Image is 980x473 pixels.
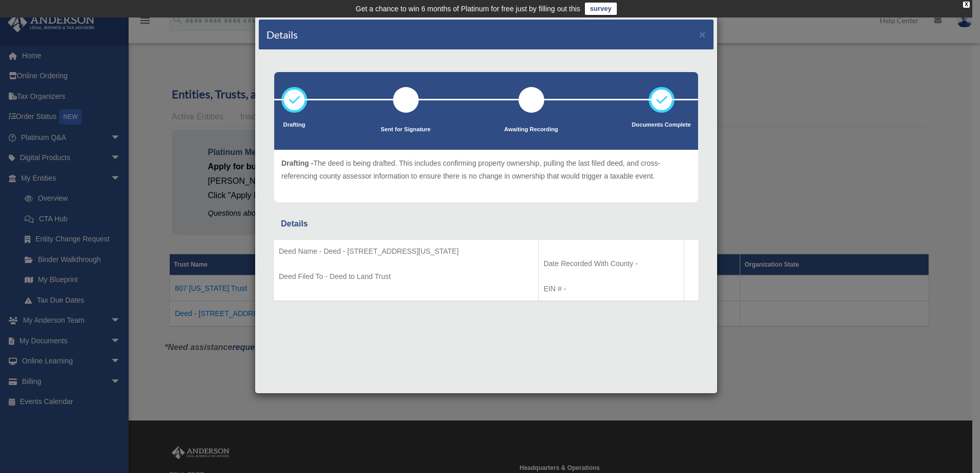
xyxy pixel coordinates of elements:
p: Sent for Signature [381,125,431,135]
div: Details [281,217,691,231]
p: Date Recorded With County - [544,257,679,270]
p: EIN # - [544,283,679,295]
p: Deed Name - Deed - [STREET_ADDRESS][US_STATE] [279,245,533,258]
p: Deed Filed To - Deed to Land Trust [279,270,533,283]
p: Awaiting Recording [504,125,558,135]
h4: Details [266,27,298,42]
div: close [963,2,970,8]
p: The deed is being drafted. This includes confirming property ownership, pulling the last filed de... [281,157,691,182]
a: survey [585,3,617,15]
p: Drafting [281,120,307,130]
span: Drafting - [281,159,313,167]
div: Get a chance to win 6 months of Platinum for free just by filling out this [355,3,580,15]
p: Documents Complete [632,120,691,130]
button: × [699,29,706,40]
